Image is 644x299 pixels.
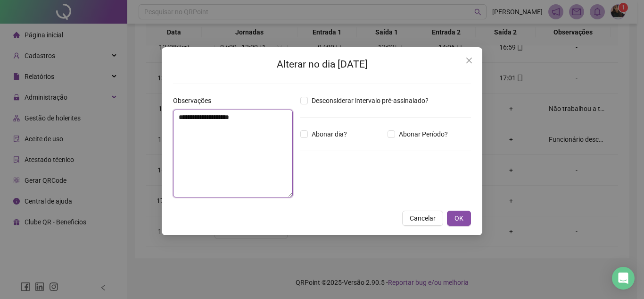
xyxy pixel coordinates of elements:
[447,211,471,226] button: OK
[454,213,463,223] span: OK
[465,57,473,64] span: close
[173,57,471,72] h2: Alterar no dia [DATE]
[173,95,217,106] label: Observações
[308,129,351,139] span: Abonar dia?
[308,95,432,106] span: Desconsiderar intervalo pré-assinalado?
[410,213,436,223] span: Cancelar
[395,129,452,139] span: Abonar Período?
[462,53,477,68] button: Close
[612,267,635,290] div: Open Intercom Messenger
[402,211,443,226] button: Cancelar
